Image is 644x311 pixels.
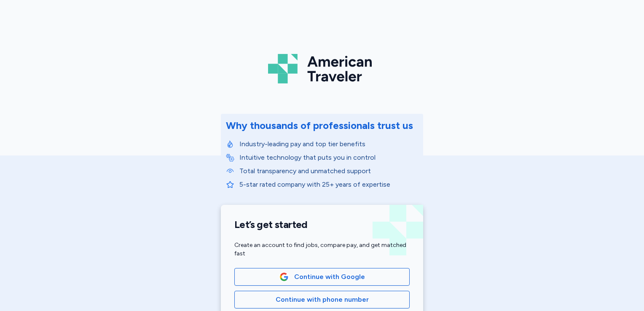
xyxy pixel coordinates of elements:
p: Total transparency and unmatched support [239,166,418,176]
p: 5-star rated company with 25+ years of expertise [239,180,418,190]
span: Continue with phone number [276,295,369,305]
img: Logo [268,51,376,87]
img: Google Logo [279,272,289,282]
div: Why thousands of professionals trust us [226,119,413,132]
p: Intuitive technology that puts you in control [239,153,418,163]
p: Industry-leading pay and top tier benefits [239,139,418,149]
div: Create an account to find jobs, compare pay, and get matched fast [234,241,410,258]
span: Continue with Google [294,272,365,282]
h1: Let’s get started [234,218,410,231]
button: Google LogoContinue with Google [234,268,410,286]
button: Continue with phone number [234,291,410,308]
